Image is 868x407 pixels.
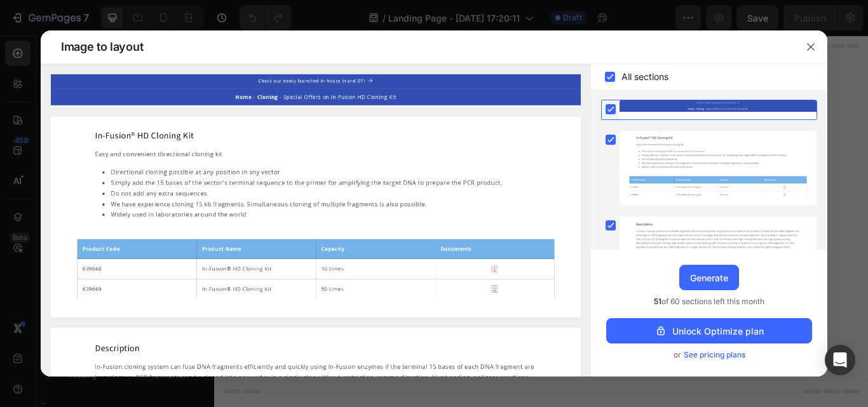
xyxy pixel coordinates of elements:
button: Add elements [384,245,473,270]
button: Unlock Optimize plan [606,318,812,344]
div: Generate [690,271,728,284]
div: Open Intercom Messenger [825,345,855,375]
span: of 60 sections left this month [654,295,764,308]
div: Start with Generating from URL or image [296,316,467,326]
span: 51 [654,297,661,306]
div: or [606,349,812,361]
div: Start with Sections from sidebar [304,220,458,235]
button: Generate [679,265,739,290]
span: Image to layout [61,39,143,55]
button: Add sections [289,245,376,270]
span: All sections [621,69,668,84]
span: See pricing plans [684,349,745,361]
div: Unlock Optimize plan [654,324,764,338]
